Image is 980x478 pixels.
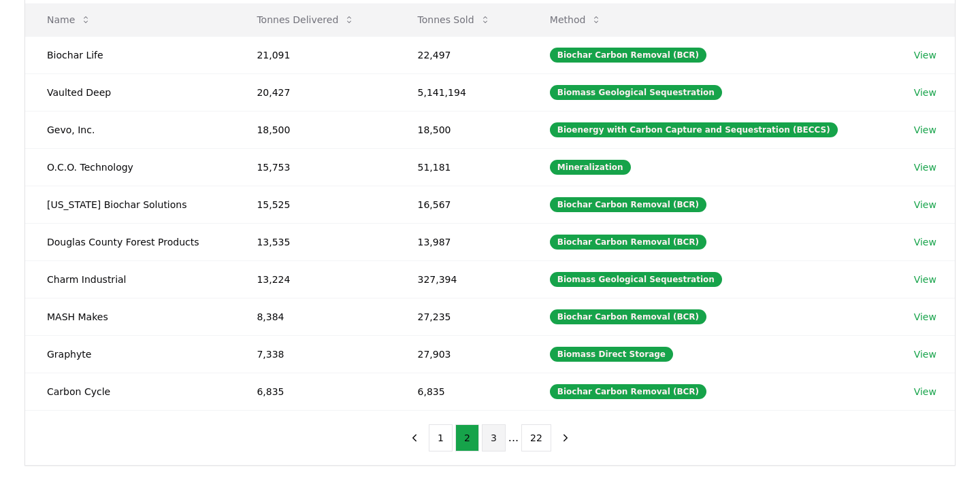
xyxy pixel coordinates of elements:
td: Carbon Cycle [25,373,235,410]
a: View [914,385,936,398]
div: Biochar Carbon Removal (BCR) [550,235,706,250]
td: 6,835 [235,373,395,410]
button: 22 [521,424,551,451]
button: 1 [429,424,453,451]
td: Douglas County Forest Products [25,223,235,260]
td: 21,091 [235,36,395,73]
div: Mineralization [550,160,631,175]
div: Bioenergy with Carbon Capture and Sequestration (BECCS) [550,122,838,137]
td: 13,535 [235,223,395,260]
a: View [914,310,936,324]
td: 22,497 [396,36,528,73]
a: View [914,347,936,361]
div: Biomass Direct Storage [550,347,673,362]
td: 18,500 [396,111,528,148]
td: 27,235 [396,298,528,335]
td: 6,835 [396,373,528,410]
div: Biomass Geological Sequestration [550,272,722,287]
button: 3 [482,424,506,451]
td: Graphyte [25,335,235,373]
a: View [914,235,936,249]
div: Biochar Carbon Removal (BCR) [550,48,706,63]
a: View [914,123,936,137]
td: O.C.O. Technology [25,148,235,186]
a: View [914,273,936,286]
button: 2 [455,424,479,451]
td: 18,500 [235,111,395,148]
a: View [914,160,936,174]
div: Biomass Geological Sequestration [550,85,722,100]
td: Vaulted Deep [25,73,235,111]
td: Charm Industrial [25,260,235,298]
button: Tonnes Delivered [246,6,365,33]
button: Tonnes Sold [407,6,502,33]
li: ... [508,430,519,446]
button: next page [554,424,577,451]
td: 13,987 [396,223,528,260]
td: 51,181 [396,148,528,186]
td: Gevo, Inc. [25,111,235,148]
button: Name [36,6,102,33]
td: 5,141,194 [396,73,528,111]
td: 27,903 [396,335,528,373]
td: 7,338 [235,335,395,373]
a: View [914,86,936,99]
td: [US_STATE] Biochar Solutions [25,186,235,223]
a: View [914,48,936,62]
td: 15,525 [235,186,395,223]
td: MASH Makes [25,298,235,335]
div: Biochar Carbon Removal (BCR) [550,197,706,212]
div: Biochar Carbon Removal (BCR) [550,309,706,324]
td: 15,753 [235,148,395,186]
td: Biochar Life [25,36,235,73]
td: 13,224 [235,260,395,298]
a: View [914,198,936,211]
td: 8,384 [235,298,395,335]
td: 327,394 [396,260,528,298]
td: 20,427 [235,73,395,111]
div: Biochar Carbon Removal (BCR) [550,384,706,399]
button: Method [539,6,613,33]
button: previous page [403,424,426,451]
td: 16,567 [396,186,528,223]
